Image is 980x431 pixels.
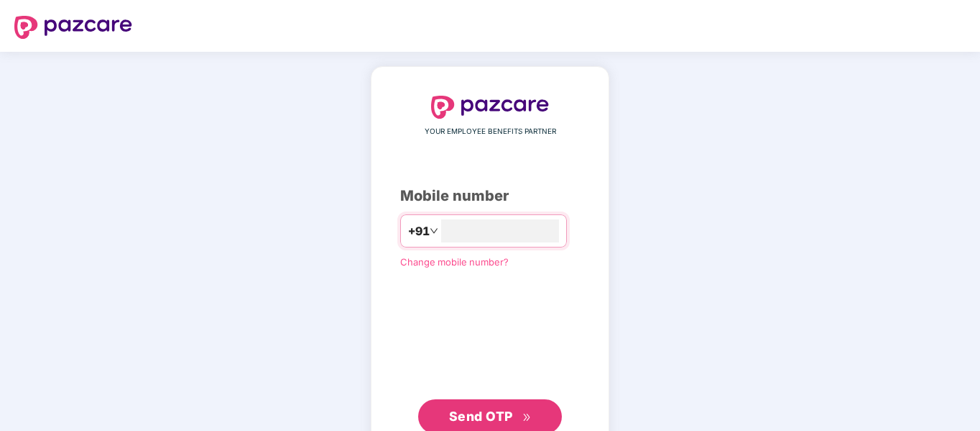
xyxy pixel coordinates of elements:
[430,227,438,235] span: down
[522,413,532,422] span: double-right
[449,409,513,424] span: Send OTP
[425,126,556,137] span: YOUR EMPLOYEE BENEFITS PARTNER
[408,222,430,240] span: +91
[14,16,132,39] img: logo
[400,185,580,207] div: Mobile number
[431,96,549,119] img: logo
[400,256,509,268] a: Change mobile number?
